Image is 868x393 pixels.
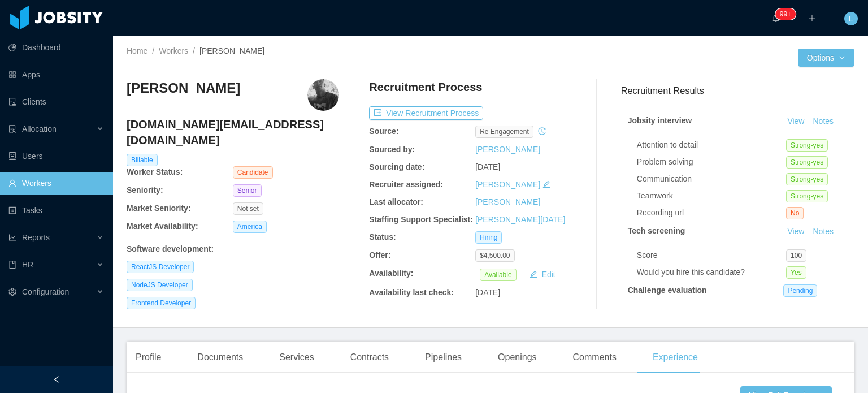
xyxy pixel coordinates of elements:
span: Strong-yes [786,156,828,169]
span: Candidate [233,166,273,179]
h4: Recruitment Process [369,79,482,95]
h4: [DOMAIN_NAME][EMAIL_ADDRESS][DOMAIN_NAME] [127,116,339,148]
div: Openings [489,342,546,373]
h3: [PERSON_NAME] [127,79,240,97]
a: [PERSON_NAME] [475,145,540,154]
span: 100 [786,249,806,262]
button: Optionsicon: down [798,49,854,67]
b: Staffing Support Specialist: [369,215,473,224]
span: re engagement [475,126,533,138]
sup: 1905 [775,8,796,20]
span: Not set [233,202,263,215]
div: Teamwork [637,190,786,202]
span: Pending [783,284,817,297]
b: Seniority: [127,185,163,195]
b: Sourcing date: [369,162,424,171]
span: Configuration [22,287,69,296]
a: icon: pie-chartDashboard [8,36,104,59]
strong: Tech screening [628,226,685,235]
span: Yes [786,266,806,279]
button: Notes [808,115,838,128]
b: Offer: [369,251,390,260]
h3: Recruitment Results [621,84,854,98]
img: f1e9df00-cdce-11ea-802d-ab3da2a17910_6732199ed81ee-400w.png [307,79,339,111]
div: Experience [644,342,707,373]
span: Senior [233,184,262,197]
b: Status: [369,232,396,241]
b: Sourced by: [369,145,415,154]
span: Strong-yes [786,139,828,152]
a: icon: auditClients [8,90,104,113]
a: View [783,116,808,126]
button: icon: exportView Recruitment Process [369,106,483,120]
b: Last allocator: [369,197,423,206]
span: L [849,12,853,25]
i: icon: setting [8,288,16,296]
span: Strong-yes [786,173,828,185]
b: Market Seniority: [127,204,191,213]
b: Source: [369,127,398,136]
span: [DATE] [475,162,500,171]
span: NodeJS Developer [127,279,193,291]
button: Notes [808,225,838,239]
a: Workers [159,46,188,55]
strong: Challenge evaluation [628,286,707,295]
span: HR [22,260,33,269]
div: Problem solving [637,156,786,168]
span: / [193,46,195,55]
span: $4,500.00 [475,249,514,262]
b: Availability last check: [369,288,454,297]
a: Home [127,46,147,55]
div: Attention to detail [637,139,786,151]
b: Availability: [369,269,413,278]
a: icon: exportView Recruitment Process [369,109,483,118]
span: [DATE] [475,288,500,297]
a: [PERSON_NAME][DATE] [475,215,565,224]
span: America [233,221,267,233]
div: Score [637,249,786,261]
i: icon: plus [808,14,816,22]
b: Worker Status: [127,167,183,176]
div: Communication [637,173,786,185]
a: [PERSON_NAME] [475,197,540,206]
span: [PERSON_NAME] [199,46,264,55]
span: Frontend Developer [127,297,196,309]
span: Billable [127,154,158,166]
a: icon: robotUsers [8,145,104,167]
b: Recruiter assigned: [369,180,443,189]
div: Recording url [637,207,786,219]
div: Would you hire this candidate? [637,266,786,278]
span: Strong-yes [786,190,828,202]
a: icon: profileTasks [8,199,104,222]
a: icon: appstoreApps [8,63,104,86]
i: icon: edit [542,180,550,188]
a: View [783,227,808,236]
b: Software development : [127,244,214,253]
i: icon: book [8,261,16,269]
a: [PERSON_NAME] [475,180,540,189]
div: Pipelines [416,342,471,373]
div: Comments [564,342,626,373]
span: No [786,207,804,219]
button: icon: editEdit [525,267,560,281]
span: ReactJS Developer [127,261,194,273]
div: Services [270,342,323,373]
div: Contracts [341,342,398,373]
div: Documents [188,342,252,373]
span: / [152,46,154,55]
a: icon: userWorkers [8,172,104,195]
i: icon: line-chart [8,234,16,241]
span: Hiring [475,231,502,244]
i: icon: history [538,127,546,135]
strong: Jobsity interview [628,116,692,125]
i: icon: solution [8,125,16,133]
div: Profile [127,342,170,373]
i: icon: bell [772,14,780,22]
b: Market Availability: [127,222,198,231]
span: Reports [22,233,50,242]
span: Allocation [22,124,57,133]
